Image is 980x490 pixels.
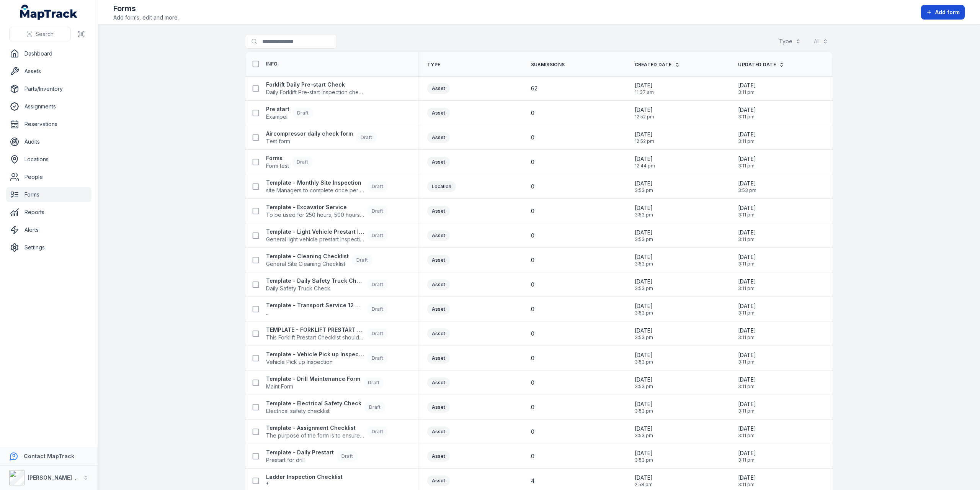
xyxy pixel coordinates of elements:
[635,474,653,482] span: [DATE]
[738,131,756,144] time: 9/2/2025, 3:11:04 PM
[738,302,756,310] span: [DATE]
[266,326,364,334] strong: TEMPLATE - FORKLIFT PRESTART CHECKLIST
[738,327,756,341] time: 9/2/2025, 3:11:04 PM
[738,253,756,267] time: 9/2/2025, 3:11:04 PM
[738,82,756,89] span: [DATE]
[292,157,313,167] div: Draft
[635,138,654,144] span: 12:52 pm
[738,285,756,292] span: 3:11 pm
[113,14,179,21] span: Add forms, edit and more.
[9,27,71,41] button: Search
[531,158,534,166] span: 0
[635,106,654,120] time: 8/15/2025, 12:52:05 PM
[266,400,361,407] strong: Template - Electrical Safety Check
[531,428,534,436] span: 0
[531,403,534,411] span: 0
[266,105,313,121] a: Pre startExampelDraft
[635,62,672,68] span: Created Date
[738,106,756,120] time: 9/2/2025, 3:11:04 PM
[367,206,388,216] div: Draft
[738,114,756,120] span: 3:11 pm
[6,64,91,79] a: Assets
[531,330,534,338] span: 0
[635,187,653,193] span: 3:53 pm
[427,206,450,216] div: Asset
[427,132,450,143] div: Asset
[635,82,654,89] span: [DATE]
[635,278,653,285] span: [DATE]
[427,328,450,339] div: Asset
[427,62,440,68] span: Type
[352,255,372,265] div: Draft
[635,359,653,365] span: 3:53 pm
[635,285,653,292] span: 3:53 pm
[266,228,364,236] strong: Template - Light Vehicle Prestart Inspection
[738,155,756,163] span: [DATE]
[635,229,653,236] span: [DATE]
[266,424,388,439] a: Template - Assignment ChecklistThe purpose of the form is to ensure the employee is licenced and ...
[738,180,756,193] time: 3/17/2025, 3:53:56 PM
[635,302,653,310] span: [DATE]
[635,253,653,267] time: 3/17/2025, 3:53:56 PM
[266,277,364,285] strong: Template - Daily Safety Truck Check
[531,85,537,92] span: 62
[935,8,960,16] span: Add form
[427,279,450,290] div: Asset
[635,376,653,383] span: [DATE]
[266,358,364,366] span: Vehicle Pick up Inspection
[809,34,833,49] button: All
[774,34,806,49] button: Type
[266,179,388,194] a: Template - Monthly Site Inspectionsite Managers to complete once per monthDraft
[635,310,653,316] span: 3:53 pm
[738,131,756,138] span: [DATE]
[738,449,756,457] span: [DATE]
[635,261,653,267] span: 3:53 pm
[266,88,364,96] span: Daily Forklift Pre-start inspection check
[427,255,450,265] div: Asset
[738,62,776,68] span: Updated Date
[738,400,756,414] time: 9/2/2025, 3:11:04 PM
[738,187,756,193] span: 3:53 pm
[266,277,388,292] a: Template - Daily Safety Truck CheckDaily Safety Truck CheckDraft
[427,83,450,94] div: Asset
[6,187,91,202] a: Forms
[427,353,450,364] div: Asset
[635,425,653,439] time: 3/17/2025, 3:53:56 PM
[367,304,388,315] div: Draft
[266,203,364,211] strong: Template - Excavator Service
[427,426,450,437] div: Asset
[635,180,653,187] span: [DATE]
[635,278,653,292] time: 3/17/2025, 3:53:56 PM
[531,477,534,485] span: 4
[738,278,756,292] time: 9/2/2025, 3:11:04 PM
[266,473,343,481] strong: Ladder Inspection Checklist
[266,236,364,243] span: General light vehicle prestart Inspection form
[367,181,388,192] div: Draft
[635,131,654,144] time: 8/15/2025, 12:52:03 PM
[738,163,756,169] span: 3:11 pm
[738,204,756,218] time: 9/2/2025, 3:11:04 PM
[635,253,653,261] span: [DATE]
[921,5,965,20] button: Add form
[6,46,91,61] a: Dashboard
[738,62,784,68] a: Updated Date
[738,204,756,212] span: [DATE]
[337,451,358,462] div: Draft
[266,260,349,268] span: General Site Cleaning Checklist
[266,105,289,113] strong: Pre start
[738,327,756,334] span: [DATE]
[635,131,654,138] span: [DATE]
[427,181,456,192] div: Location
[36,30,54,38] span: Search
[427,108,450,118] div: Asset
[6,205,91,220] a: Reports
[635,82,654,95] time: 8/18/2025, 11:37:25 AM
[738,261,756,267] span: 3:11 pm
[266,113,289,121] span: Exampel
[6,240,91,255] a: Settings
[738,408,756,414] span: 3:11 pm
[6,169,91,185] a: People
[738,212,756,218] span: 3:11 pm
[356,132,377,143] div: Draft
[635,155,655,169] time: 8/15/2025, 12:44:10 PM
